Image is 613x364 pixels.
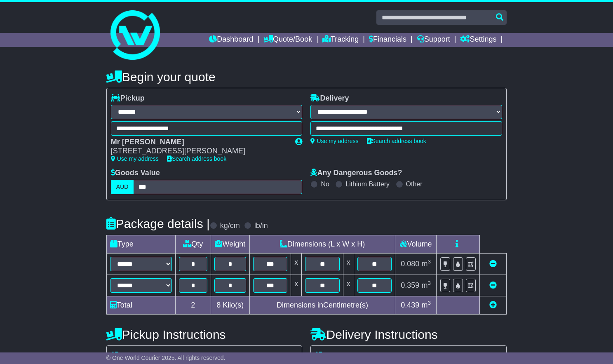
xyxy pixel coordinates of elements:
[106,296,175,315] td: Total
[111,138,287,147] div: Mr [PERSON_NAME]
[460,33,496,47] a: Settings
[111,352,169,361] label: Address Type
[106,328,303,341] h4: Pickup Instructions
[421,301,431,309] span: m
[106,235,175,253] td: Type
[106,355,225,361] span: © One World Courier 2025. All rights reserved.
[106,217,210,230] h4: Package details |
[211,296,249,315] td: Kilo(s)
[421,281,431,289] span: m
[175,235,211,253] td: Qty
[310,169,402,178] label: Any Dangerous Goods?
[427,258,431,265] sup: 3
[216,301,221,309] span: 8
[406,180,423,188] label: Other
[489,260,497,268] a: Remove this item
[249,235,395,253] td: Dimensions (L x W x H)
[489,301,497,309] a: Add new item
[395,235,437,253] td: Volume
[291,275,302,296] td: x
[175,296,211,315] td: 2
[321,180,329,188] label: No
[310,138,358,144] a: Use my address
[401,301,419,309] span: 0.439
[343,253,354,275] td: x
[106,70,507,84] h4: Begin your quote
[489,281,497,289] a: Remove this item
[263,33,312,47] a: Quote/Book
[249,296,395,315] td: Dimensions in Centimetre(s)
[291,253,302,275] td: x
[315,352,373,361] label: Address Type
[111,155,159,162] a: Use my address
[345,180,390,188] label: Lithium Battery
[310,328,507,341] h4: Delivery Instructions
[111,169,160,178] label: Goods Value
[427,300,431,306] sup: 3
[254,221,268,230] label: lb/in
[427,280,431,286] sup: 3
[401,260,419,268] span: 0.080
[111,180,134,194] label: AUD
[111,94,145,103] label: Pickup
[343,275,354,296] td: x
[211,235,249,253] td: Weight
[421,260,431,268] span: m
[369,33,406,47] a: Financials
[417,33,450,47] a: Support
[367,138,426,144] a: Search address book
[322,33,359,47] a: Tracking
[209,33,253,47] a: Dashboard
[167,155,226,162] a: Search address book
[310,94,349,103] label: Delivery
[111,147,287,156] div: [STREET_ADDRESS][PERSON_NAME]
[220,221,240,230] label: kg/cm
[401,281,419,289] span: 0.359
